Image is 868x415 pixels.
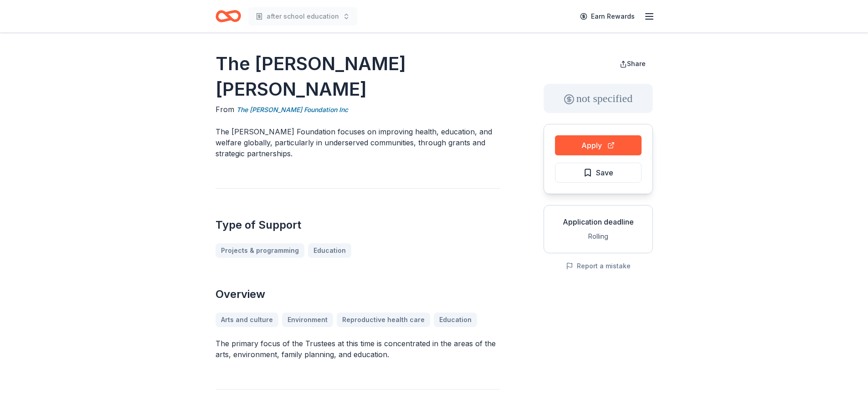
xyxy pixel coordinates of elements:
h1: The [PERSON_NAME] [PERSON_NAME] [216,51,500,102]
button: Share [612,55,653,73]
div: Application deadline [551,216,645,227]
button: Apply [555,135,642,155]
span: after school education [267,11,339,22]
div: Rolling [551,231,645,242]
a: Earn Rewards [575,8,640,25]
span: Save [596,167,613,179]
span: Share [627,60,646,67]
div: From [216,104,500,115]
button: Report a mistake [566,261,631,272]
button: Save [555,163,642,183]
div: not specified [544,84,653,113]
h2: Type of Support [216,218,500,232]
a: Education [308,243,351,258]
a: Home [216,5,241,27]
button: after school education [248,7,357,26]
a: Projects & programming [216,243,304,258]
a: The [PERSON_NAME] Foundation Inc [236,104,348,115]
p: The primary focus of the Trustees at this time is concentrated in the areas of the arts, environm... [216,338,500,360]
h2: Overview [216,287,500,302]
p: The [PERSON_NAME] Foundation focuses on improving health, education, and welfare globally, partic... [216,126,500,159]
